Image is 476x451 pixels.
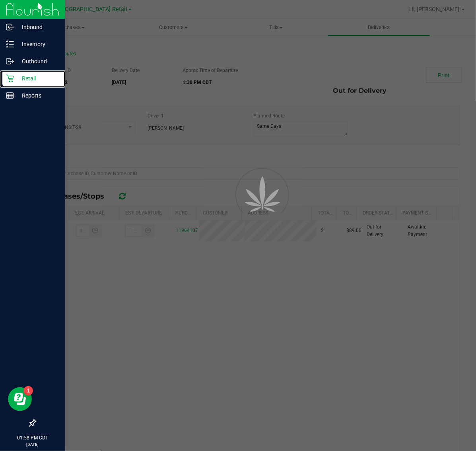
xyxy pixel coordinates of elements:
inline-svg: Retail [6,74,14,82]
p: Reports [14,91,62,100]
inline-svg: Outbound [6,57,14,65]
p: 01:58 PM CDT [4,434,62,441]
p: [DATE] [4,441,62,447]
inline-svg: Inventory [6,40,14,48]
p: Inventory [14,39,62,49]
inline-svg: Inbound [6,23,14,31]
iframe: Resource center [8,387,32,411]
iframe: Resource center unread badge [23,386,33,396]
p: Inbound [14,22,62,32]
inline-svg: Reports [6,92,14,100]
p: Outbound [14,57,62,66]
p: Retail [14,74,62,83]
